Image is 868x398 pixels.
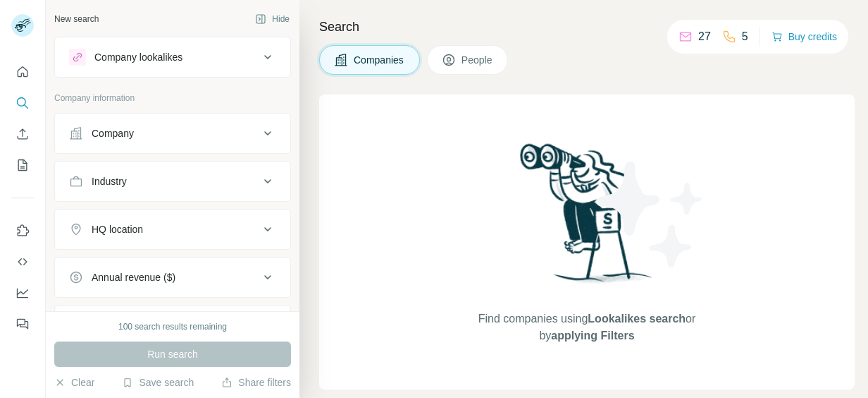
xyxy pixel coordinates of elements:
[55,116,290,150] button: Company
[55,212,290,246] button: HQ location
[11,59,34,85] button: Quick start
[55,164,290,198] button: Industry
[11,152,34,178] button: My lists
[588,313,686,325] span: Lookalikes search
[55,260,290,294] button: Annual revenue ($)
[354,53,405,67] span: Companies
[54,375,94,390] button: Clear
[742,28,748,45] p: 5
[92,270,175,284] div: Annual revenue ($)
[118,320,227,333] div: 100 search results remaining
[698,28,711,45] p: 27
[474,310,700,344] span: Find companies using or by
[514,140,660,297] img: Surfe Illustration - Woman searching with binoculars
[221,375,291,390] button: Share filters
[11,249,34,275] button: Use Surfe API
[54,13,99,25] div: New search
[122,375,194,390] button: Save search
[92,174,127,188] div: Industry
[461,53,494,67] span: People
[587,151,714,278] img: Surfe Illustration - Stars
[92,126,134,140] div: Company
[92,222,143,236] div: HQ location
[55,40,290,74] button: Company lookalikes
[55,308,290,342] button: Employees (size)
[11,90,34,116] button: Search
[319,17,851,37] h4: Search
[11,218,34,243] button: Use Surfe on LinkedIn
[551,330,634,342] span: applying Filters
[54,92,291,104] p: Company information
[11,311,34,337] button: Feedback
[771,27,837,47] button: Buy credits
[11,121,34,147] button: Enrich CSV
[245,8,299,30] button: Hide
[94,50,182,64] div: Company lookalikes
[11,280,34,306] button: Dashboard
